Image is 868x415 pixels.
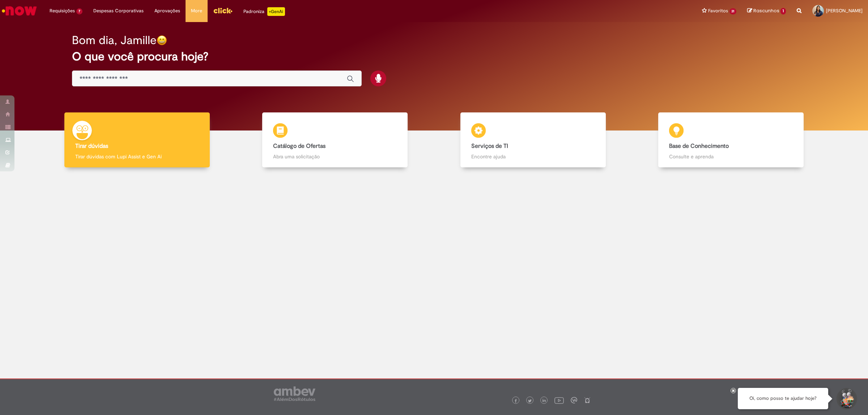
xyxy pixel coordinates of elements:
p: +GenAi [267,7,285,16]
a: Catálogo de Ofertas Abra uma solicitação [236,112,434,168]
span: 1 [780,8,786,14]
h2: O que você procura hoje? [72,50,796,63]
p: Consulte e aprenda [669,153,793,160]
span: [PERSON_NAME] [826,8,863,14]
p: Encontre ajuda [471,153,595,160]
span: Rascunhos [753,7,779,14]
img: logo_footer_workplace.png [571,397,577,403]
img: logo_footer_twitter.png [528,399,532,403]
a: Tirar dúvidas Tirar dúvidas com Lupi Assist e Gen Ai [38,112,236,168]
button: Iniciar Conversa de Suporte [835,388,857,410]
span: Requisições [50,7,75,14]
img: logo_footer_ambev_rotulo_gray.png [274,386,315,401]
span: More [191,7,202,14]
b: Serviços de TI [471,142,508,150]
span: Despesas Corporativas [93,7,144,14]
h2: Bom dia, Jamille [72,34,157,47]
b: Catálogo de Ofertas [273,142,325,150]
img: logo_footer_linkedin.png [542,399,546,403]
b: Base de Conhecimento [669,142,729,150]
p: Abra uma solicitação [273,153,397,160]
p: Tirar dúvidas com Lupi Assist e Gen Ai [75,153,199,160]
a: Rascunhos [747,8,786,14]
span: Favoritos [708,7,728,14]
span: 7 [76,8,82,14]
img: ServiceNow [1,4,38,18]
img: happy-face.png [157,35,167,46]
div: Padroniza [243,7,285,16]
div: Oi, como posso te ajudar hoje? [738,388,828,409]
img: logo_footer_naosei.png [584,397,591,403]
img: logo_footer_youtube.png [554,395,564,405]
a: Base de Conhecimento Consulte e aprenda [632,112,830,168]
span: 31 [729,8,737,14]
img: logo_footer_facebook.png [514,399,518,403]
b: Tirar dúvidas [75,142,108,150]
span: Aprovações [154,7,180,14]
img: click_logo_yellow_360x200.png [213,5,233,16]
a: Serviços de TI Encontre ajuda [434,112,632,168]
